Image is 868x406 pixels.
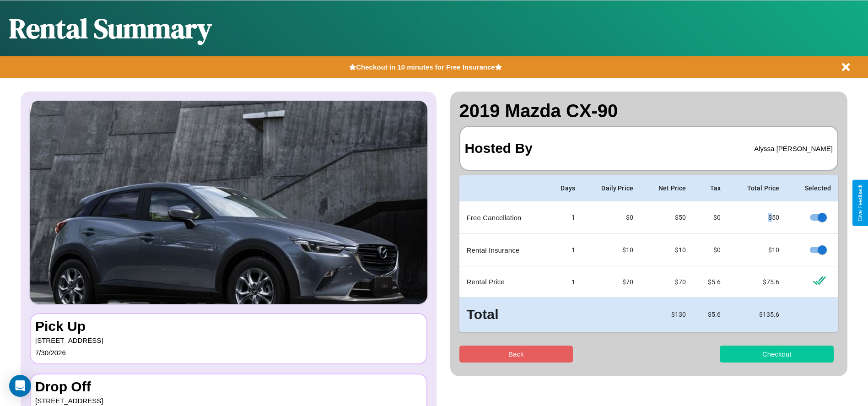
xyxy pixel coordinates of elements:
p: [STREET_ADDRESS] [35,334,422,346]
td: $ 5.6 [694,298,728,332]
td: $ 10 [728,234,787,266]
td: 1 [546,234,582,266]
div: Open Intercom Messenger [9,375,31,397]
th: Tax [694,175,728,201]
p: Rental Price [467,276,539,288]
h3: Total [467,305,539,325]
td: $10 [582,234,641,266]
h2: 2019 Mazda CX-90 [459,101,839,121]
th: Selected [787,175,839,201]
th: Days [546,175,582,201]
p: Rental Insurance [467,244,539,256]
h3: Drop Off [35,379,422,395]
div: Give Feedback [857,184,863,222]
td: $ 10 [641,234,693,266]
td: $ 50 [641,201,693,234]
td: $0 [694,201,728,234]
p: 7 / 30 / 2026 [35,346,422,359]
b: Checkout in 10 minutes for Free Insurance [356,63,495,71]
p: Free Cancellation [467,211,539,224]
td: $0 [582,201,641,234]
td: $ 70 [641,266,693,298]
td: $ 75.6 [728,266,787,298]
td: $ 135.6 [728,298,787,332]
th: Total Price [728,175,787,201]
th: Net Price [641,175,693,201]
h1: Rental Summary [9,10,212,47]
td: 1 [546,266,582,298]
h3: Hosted By [465,131,533,165]
td: $0 [694,234,728,266]
td: $ 5.6 [694,266,728,298]
p: Alyssa [PERSON_NAME] [754,142,833,155]
table: simple table [459,175,839,332]
button: Back [459,346,573,363]
td: 1 [546,201,582,234]
th: Daily Price [582,175,641,201]
h3: Pick Up [35,319,422,334]
td: $ 70 [582,266,641,298]
td: $ 50 [728,201,787,234]
td: $ 130 [641,298,693,332]
button: Checkout [720,346,834,363]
